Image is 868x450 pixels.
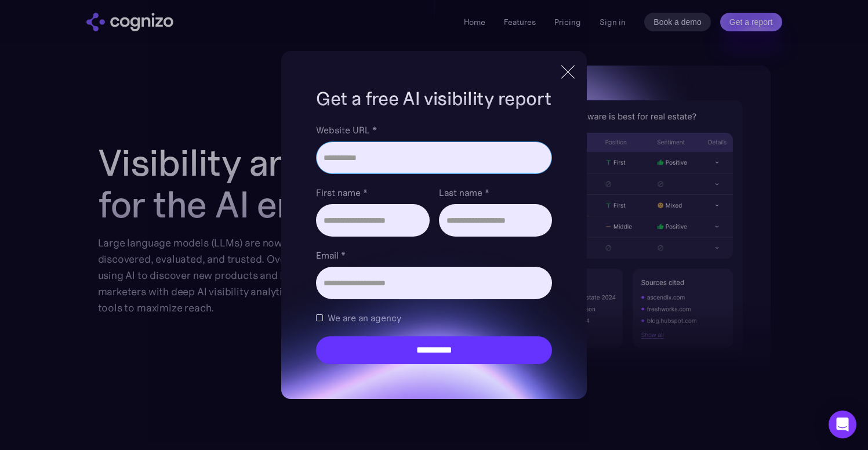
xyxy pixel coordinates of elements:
label: Website URL * [316,123,551,137]
label: Email * [316,248,551,262]
h1: Get a free AI visibility report [316,86,551,111]
label: First name * [316,186,429,199]
form: Brand Report Form [316,123,551,364]
span: We are an agency [328,311,401,325]
div: Open Intercom Messenger [829,411,856,438]
label: Last name * [439,186,552,199]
